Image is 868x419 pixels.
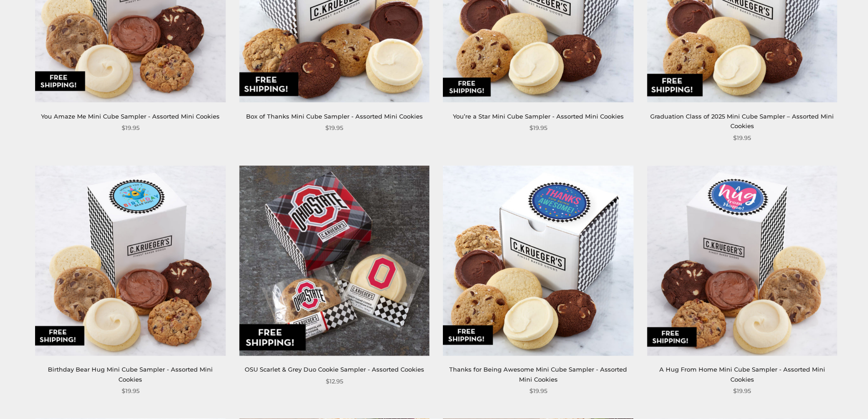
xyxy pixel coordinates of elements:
span: $19.95 [122,123,139,133]
span: $19.95 [529,123,547,133]
a: OSU Scarlet & Grey Duo Cookie Sampler - Assorted Cookies [245,366,424,373]
a: You Amaze Me Mini Cube Sampler - Assorted Mini Cookies [41,113,220,120]
a: Box of Thanks Mini Cube Sampler - Assorted Mini Cookies [246,113,423,120]
img: A Hug From Home Mini Cube Sampler - Assorted Mini Cookies [647,166,837,356]
span: $19.95 [325,123,343,133]
a: A Hug From Home Mini Cube Sampler - Assorted Mini Cookies [659,366,825,383]
a: Thanks for Being Awesome Mini Cube Sampler - Assorted Mini Cookies [449,366,627,383]
img: Birthday Bear Hug Mini Cube Sampler - Assorted Mini Cookies [36,166,226,356]
img: OSU Scarlet & Grey Duo Cookie Sampler - Assorted Cookies [239,166,429,356]
img: Thanks for Being Awesome Mini Cube Sampler - Assorted Mini Cookies [443,166,633,356]
span: $12.95 [326,377,343,386]
a: Birthday Bear Hug Mini Cube Sampler - Assorted Mini Cookies [48,366,213,383]
span: $19.95 [122,386,139,396]
span: $19.95 [529,386,547,396]
a: You’re a Star Mini Cube Sampler - Assorted Mini Cookies [453,113,624,120]
a: Graduation Class of 2025 Mini Cube Sampler – Assorted Mini Cookies [650,113,834,129]
span: $19.95 [733,386,751,396]
span: $19.95 [733,133,751,143]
